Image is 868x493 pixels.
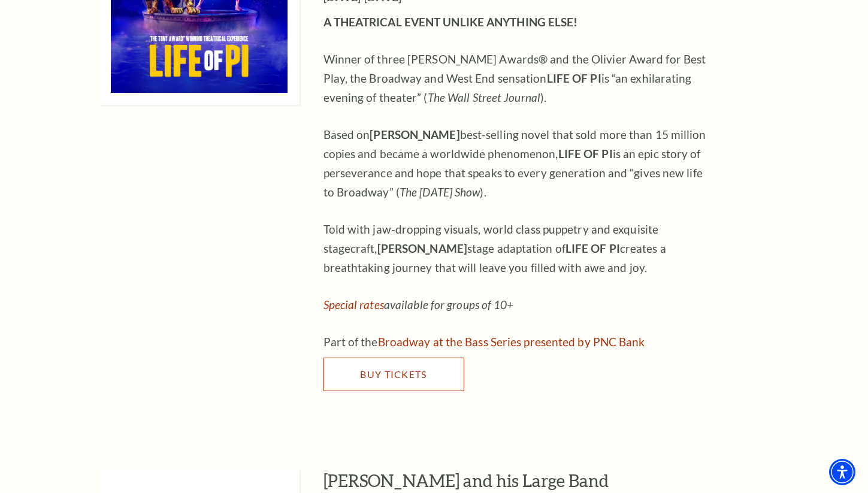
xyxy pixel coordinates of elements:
p: Part of the [323,332,713,352]
p: Based on best-selling novel that sold more than 15 million copies and became a worldwide phenomen... [323,125,713,202]
em: The Wall Street Journal [428,90,540,104]
em: The [DATE] Show [400,185,480,199]
strong: [PERSON_NAME] [370,128,459,141]
div: Accessibility Menu [829,459,855,485]
strong: LIFE OF PI [565,241,620,255]
a: Buy Tickets [323,358,464,391]
p: Winner of three [PERSON_NAME] Awards® and the Olivier Award for Best Play, the Broadway and West ... [323,50,713,107]
strong: LIFE OF PI [558,147,613,161]
strong: LIFE OF PI [547,71,601,85]
strong: [PERSON_NAME] [377,241,467,255]
strong: A THEATRICAL EVENT UNLIKE ANYTHING ELSE! [323,15,578,29]
a: Special rates [323,298,384,311]
span: Buy Tickets [360,368,427,380]
p: Told with jaw-dropping visuals, world class puppetry and exquisite stagecraft, stage adaptation o... [323,220,713,277]
a: Broadway at the Bass Series presented by PNC Bank [378,335,645,349]
em: available for groups of 10+ [323,298,514,311]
